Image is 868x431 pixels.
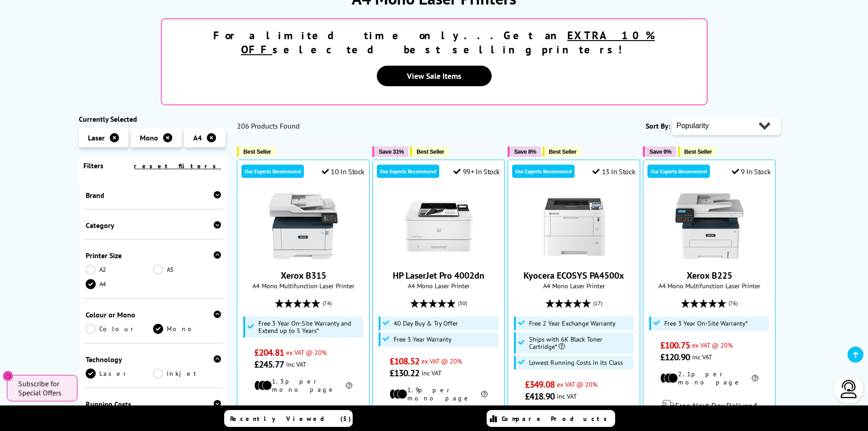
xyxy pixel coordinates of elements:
[643,146,676,157] button: Save 9%
[648,281,770,290] span: A4 Mono Multifunction Laser Printer
[86,324,154,334] a: Colour
[646,121,670,130] span: Sort By:
[660,339,690,351] span: £100.75
[675,253,744,262] a: Xerox B225
[237,121,300,130] span: 206 Products Found
[3,371,13,381] button: Close
[243,148,271,155] span: Best Seller
[660,370,758,386] li: 2.1p per mono page
[193,133,202,142] span: A4
[684,148,712,155] span: Best Seller
[237,146,276,157] button: Best Seller
[525,390,555,402] span: £418.90
[153,324,221,334] a: Mono
[660,351,690,363] span: £120.90
[153,369,221,379] a: Inkjet
[692,353,712,361] span: inc VAT
[242,281,365,290] span: A4 Mono Multifunction Laser Printer
[540,192,608,260] img: Kyocera ECOSYS PA4500x
[390,355,419,367] span: £108.52
[377,165,439,178] div: Our Experts Recommend
[286,360,306,369] span: inc VAT
[86,369,154,379] a: Laser
[241,28,655,57] u: EXTRA 10% OFF
[134,162,221,170] a: reset filters
[549,148,577,155] span: Best Seller
[86,400,221,409] div: Running Costs
[592,167,635,176] div: 13 In Stock
[540,253,608,262] a: Kyocera ECOSYS PA4500x
[83,161,103,170] span: Filters
[557,392,577,400] span: inc VAT
[514,148,536,155] span: Save 8%
[502,415,612,423] span: Compare Products
[524,270,624,281] a: Kyocera ECOSYS PA4500x
[410,146,449,157] button: Best Seller
[593,295,602,312] span: (17)
[648,393,770,419] div: modal_delivery
[458,295,467,312] span: (30)
[86,279,154,289] a: A4
[153,265,221,275] a: A3
[86,310,221,319] div: Colour or Mono
[529,359,623,366] span: Lowest Running Costs in its Class
[525,379,555,390] span: £349.08
[394,320,458,327] span: 40 Day Buy & Try Offer
[512,165,575,178] div: Our Experts Recommend
[390,386,488,402] li: 1.9p per mono page
[281,270,326,281] a: Xerox B315
[241,165,304,178] div: Our Experts Recommend
[529,336,632,350] span: Ships with 6K Black Toner Cartridge*
[405,253,473,262] a: HP LaserJet Pro 4002dn
[258,320,361,334] span: Free 3 Year On-Site Warranty and Extend up to 5 Years*
[377,281,500,290] span: A4 Mono Laser Printer
[269,192,338,260] img: Xerox B315
[453,167,500,176] div: 99+ In Stock
[242,400,365,426] div: modal_delivery
[664,320,748,327] span: Free 3 Year On-Site Warranty*
[322,167,365,176] div: 10 In Stock
[286,348,327,357] span: ex VAT @ 20%
[421,357,462,365] span: ex VAT @ 20%
[86,221,221,230] div: Category
[390,367,419,379] span: £130.22
[79,114,228,124] div: Currently Selected
[487,410,615,427] a: Compare Products
[543,146,581,157] button: Best Seller
[86,265,154,275] a: A2
[213,28,655,57] strong: For a limited time only...Get an selected best selling printers!
[557,380,597,389] span: ex VAT @ 20%
[254,347,284,358] span: £204.81
[394,336,452,343] span: Free 3 Year Warranty
[88,133,105,142] span: Laser
[86,191,221,200] div: Brand
[729,295,738,312] span: (76)
[692,341,733,349] span: ex VAT @ 20%
[405,192,473,260] img: HP LaserJet Pro 4002dn
[393,270,484,281] a: HP LaserJet Pro 4002dn
[840,380,858,398] img: user-headset-light.svg
[224,410,353,427] a: Recently Viewed (5)
[529,320,616,327] span: Free 2 Year Exchange Warranty
[732,167,771,176] div: 9 In Stock
[421,369,442,377] span: inc VAT
[513,281,635,290] span: A4 Mono Laser Printer
[86,251,221,260] div: Printer Size
[323,295,332,312] span: (74)
[254,358,284,370] span: £245.77
[508,146,540,157] button: Save 8%
[647,165,710,178] div: Our Experts Recommend
[416,148,444,155] span: Best Seller
[379,148,404,155] span: Save 31%
[687,270,732,281] a: Xerox B225
[18,379,68,397] span: Subscribe for Special Offers
[678,146,717,157] button: Best Seller
[254,377,352,394] li: 1.3p per mono page
[675,192,744,260] img: Xerox B225
[230,415,351,423] span: Recently Viewed (5)
[140,133,158,142] span: Mono
[649,148,671,155] span: Save 9%
[372,146,408,157] button: Save 31%
[86,355,221,364] div: Technology
[377,66,492,86] a: View Sale Items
